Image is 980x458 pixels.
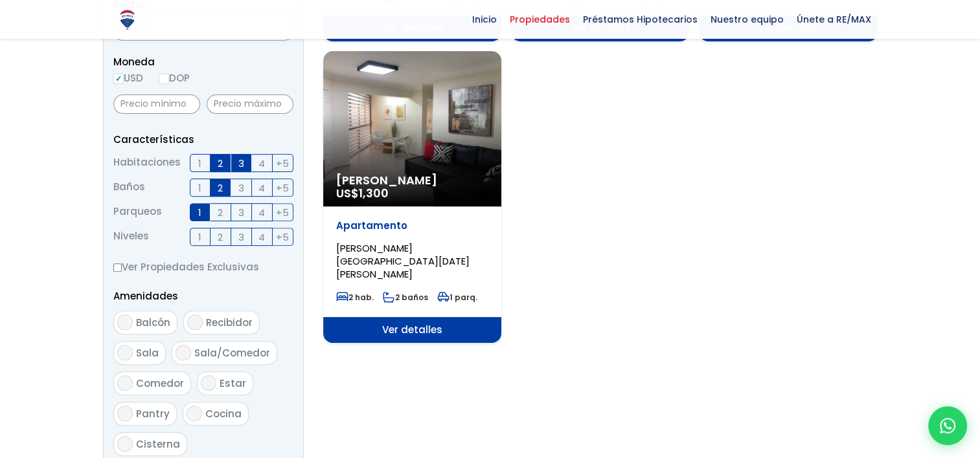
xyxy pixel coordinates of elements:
[336,174,488,187] span: [PERSON_NAME]
[113,154,181,172] span: Habitaciones
[336,185,389,201] span: US$
[113,203,162,221] span: Parqueos
[383,292,428,303] span: 2 baños
[218,229,223,245] span: 2
[198,180,201,196] span: 1
[437,292,477,303] span: 1 parq.
[117,436,133,452] input: Cisterna
[117,406,133,421] input: Pantry
[198,155,201,171] span: 1
[136,316,170,329] span: Balcón
[207,94,293,114] input: Precio máximo
[194,346,270,360] span: Sala/Comedor
[238,204,244,221] span: 3
[258,204,265,221] span: 4
[323,51,501,343] a: [PERSON_NAME] US$1,300 Apartamento [PERSON_NAME][GEOGRAPHIC_DATA][DATE][PERSON_NAME] 2 hab. 2 bañ...
[359,185,389,201] span: 1,300
[187,406,202,421] input: Cocina
[238,180,244,196] span: 3
[113,228,149,246] span: Niveles
[136,376,184,390] span: Comedor
[258,180,265,196] span: 4
[198,229,201,245] span: 1
[218,204,223,221] span: 2
[136,346,159,360] span: Sala
[220,376,246,390] span: Estar
[117,375,133,391] input: Comedor
[117,314,133,330] input: Balcón
[258,155,265,171] span: 4
[159,70,190,86] label: DOP
[113,74,124,84] input: USD
[201,375,216,391] input: Estar
[790,10,878,29] span: Únete a RE/MAX
[276,180,289,196] span: +5
[187,314,203,330] input: Recibidor
[176,345,191,360] input: Sala/Comedor
[238,155,244,171] span: 3
[198,204,201,221] span: 1
[113,131,293,147] p: Características
[258,229,265,245] span: 4
[336,219,488,232] p: Apartamento
[113,259,293,275] label: Ver Propiedades Exclusivas
[159,74,169,84] input: DOP
[205,407,242,420] span: Cocina
[136,437,180,451] span: Cisterna
[276,155,289,171] span: +5
[113,263,122,272] input: Ver Propiedades Exclusivas
[336,241,470,281] span: [PERSON_NAME][GEOGRAPHIC_DATA][DATE][PERSON_NAME]
[503,10,576,29] span: Propiedades
[136,407,170,420] span: Pantry
[466,10,503,29] span: Inicio
[206,316,253,329] span: Recibidor
[113,179,145,197] span: Baños
[238,229,244,245] span: 3
[336,292,374,303] span: 2 hab.
[113,288,293,304] p: Amenidades
[276,229,289,245] span: +5
[704,10,790,29] span: Nuestro equipo
[576,10,704,29] span: Préstamos Hipotecarios
[117,345,133,360] input: Sala
[218,155,223,171] span: 2
[113,94,200,114] input: Precio mínimo
[218,180,223,196] span: 2
[323,317,501,343] span: Ver detalles
[116,8,139,31] img: Logo de REMAX
[276,204,289,221] span: +5
[113,54,293,70] span: Moneda
[113,70,143,86] label: USD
